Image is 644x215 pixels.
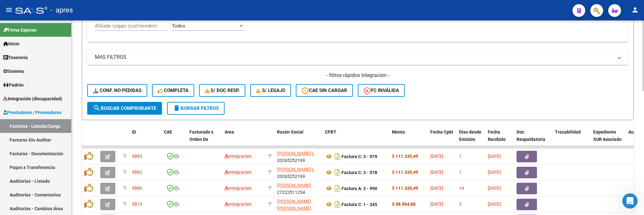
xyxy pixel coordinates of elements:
span: Integración (discapacidad) [3,95,62,102]
span: Integración [225,202,252,207]
button: S/ legajo [250,84,291,97]
span: 1 [459,154,462,159]
div: 27222511254 [277,182,320,195]
span: Tesorería [3,54,28,61]
mat-icon: delete [173,104,180,112]
iframe: Intercom live chat [622,193,638,209]
datatable-header-cell: Fecha Recibido [485,125,514,153]
span: 14 [459,186,464,191]
datatable-header-cell: Facturado x Orden De [187,125,222,153]
button: S/ Doc Resp. [199,84,246,97]
span: 1 [459,170,462,175]
span: [PERSON_NAME] [277,183,311,188]
span: S/ Doc Resp. [205,88,240,93]
span: [PERSON_NAME] [PERSON_NAME] [277,199,311,211]
span: Expediente SUR Asociado [593,129,622,142]
datatable-header-cell: CAE [161,125,187,153]
datatable-header-cell: Area [222,125,265,153]
span: - apres [50,3,73,17]
strong: $ 111.335,49 [392,170,418,175]
i: Descargar documento [333,199,341,210]
span: [DATE] [430,202,443,207]
span: Borrar Filtros [173,105,219,111]
span: [PERSON_NAME] L [277,167,315,172]
datatable-header-cell: Doc Respaldatoria [514,125,552,153]
span: 5880 [132,186,142,191]
button: CAE SIN CARGAR [296,84,353,97]
datatable-header-cell: ID [129,125,161,153]
span: ID [132,129,136,134]
span: Integración [225,186,252,191]
span: Conf. no pedidas [93,88,142,93]
mat-icon: search [93,104,101,112]
span: Monto [392,129,405,134]
i: Descargar documento [333,167,341,178]
span: [DATE] [488,154,501,159]
span: [DATE] [488,186,501,191]
datatable-header-cell: CPBT [322,125,389,153]
mat-icon: person [631,6,639,14]
mat-expansion-panel-header: MAS FILTROS [87,50,628,65]
h4: - filtros rápidos Integración - [87,72,628,79]
span: S/ legajo [256,88,285,93]
i: Descargar documento [333,151,341,162]
div: 20265252169 [277,166,320,179]
span: Doc Respaldatoria [517,129,545,142]
div: 20265252169 [277,150,320,163]
button: Completa [152,84,194,97]
span: [DATE] [430,186,443,191]
span: 5882 [132,170,142,175]
span: Trazabilidad [555,129,581,134]
strong: $ 111.335,49 [392,154,418,159]
button: FC Inválida [358,84,405,97]
datatable-header-cell: Razón Social [274,125,322,153]
strong: Factura A: 3 - 990 [341,186,377,191]
span: [PERSON_NAME] L [277,151,315,156]
span: 5873 [132,202,142,207]
span: CAE [164,129,172,134]
span: Fecha Recibido [488,129,506,142]
span: Facturado x Orden De [189,129,213,142]
span: 2 [459,202,462,207]
mat-panel-title: MAS FILTROS [95,54,613,61]
span: Sistema [3,68,24,75]
strong: $ 98.964,88 [392,202,416,207]
span: Razón Social [277,129,303,134]
mat-icon: menu [5,6,13,14]
strong: Factura C: 3 - 979 [341,154,377,159]
i: Descargar documento [333,183,341,194]
span: Todos [172,23,185,29]
datatable-header-cell: Días desde Emisión [456,125,485,153]
span: Prestadores / Proveedores [3,109,61,116]
span: Completa [158,88,188,93]
span: CPBT [325,129,336,134]
span: [DATE] [488,202,501,207]
span: 5883 [132,154,142,159]
button: Borrar Filtros [167,102,225,115]
div: 27335855251 [277,198,320,211]
datatable-header-cell: Expediente SUR Asociado [591,125,626,153]
span: [DATE] [430,154,443,159]
span: CAE SIN CARGAR [302,88,347,93]
span: Buscar Comprobante [93,105,156,111]
datatable-header-cell: Fecha Cpbt [428,125,456,153]
span: Inicio [3,40,19,47]
datatable-header-cell: Monto [389,125,428,153]
span: Firma Express [3,27,36,34]
datatable-header-cell: Trazabilidad [552,125,591,153]
button: Buscar Comprobante [87,102,162,115]
strong: Factura C: 3 - 978 [341,170,377,175]
span: [DATE] [488,170,501,175]
span: Días desde Emisión [459,129,481,142]
span: Padrón [3,81,24,88]
strong: Factura C: 1 - 345 [341,202,377,207]
span: Integración [225,154,252,159]
strong: $ 111.335,49 [392,186,418,191]
span: Integración [225,170,252,175]
span: Area [225,129,234,134]
span: Fecha Cpbt [430,129,453,134]
span: FC Inválida [364,88,399,93]
button: Conf. no pedidas [87,84,147,97]
span: [DATE] [430,170,443,175]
